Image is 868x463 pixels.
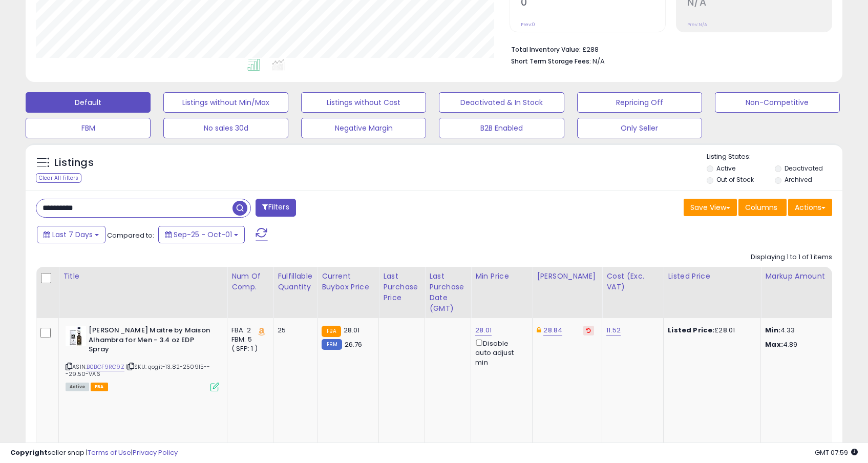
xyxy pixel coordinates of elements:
strong: Copyright [10,448,48,457]
div: Cost (Exc. VAT) [606,271,659,292]
div: seller snap | | [10,448,178,458]
div: Displaying 1 to 1 of 1 items [751,252,832,262]
button: Deactivated & In Stock [439,92,564,113]
button: Default [26,92,151,113]
button: Negative Margin [301,118,426,138]
b: Total Inventory Value: [511,45,581,54]
label: Out of Stock [716,175,754,184]
small: FBM [322,339,342,350]
span: 2025-10-9 07:59 GMT [815,448,858,457]
span: 26.76 [345,340,363,349]
span: N/A [592,56,605,66]
small: Prev: 0 [521,22,535,28]
div: ASIN: [66,326,219,390]
small: Prev: N/A [687,22,707,28]
div: FBA: 2 [231,326,265,335]
label: Deactivated [785,164,823,173]
a: Privacy Policy [133,448,178,457]
div: Last Purchase Date (GMT) [429,271,467,314]
a: 28.84 [543,325,562,335]
a: B0BGF9RG9Z [87,363,124,371]
button: Repricing Off [577,92,702,113]
small: FBA [322,326,341,337]
button: Columns [738,199,787,216]
b: [PERSON_NAME] Maitre by Maison Alhambra for Men - 3.4 oz EDP Spray [89,326,213,357]
label: Archived [785,175,812,184]
div: FBM: 5 [231,335,265,344]
a: 28.01 [475,325,492,335]
div: Current Buybox Price [322,271,374,292]
div: Disable auto adjust min [475,338,524,367]
div: Title [63,271,223,282]
h5: Listings [54,156,94,170]
label: Active [716,164,735,173]
span: Last 7 Days [52,229,93,240]
span: Compared to: [107,230,154,240]
div: ( SFP: 1 ) [231,344,265,353]
button: Actions [788,199,832,216]
a: 11.52 [606,325,621,335]
b: Short Term Storage Fees: [511,57,591,66]
button: Non-Competitive [715,92,840,113]
div: Last Purchase Price [383,271,420,303]
button: B2B Enabled [439,118,564,138]
button: FBM [26,118,151,138]
button: Only Seller [577,118,702,138]
p: 4.33 [765,326,850,335]
div: Min Price [475,271,528,282]
div: Markup Amount [765,271,854,282]
button: Save View [684,199,737,216]
li: £288 [511,43,824,55]
span: Sep-25 - Oct-01 [174,229,232,240]
strong: Max: [765,340,783,349]
span: Columns [745,202,777,213]
div: Clear All Filters [36,173,81,183]
a: Terms of Use [88,448,131,457]
button: No sales 30d [163,118,288,138]
div: Fulfillable Quantity [278,271,313,292]
button: Listings without Cost [301,92,426,113]
span: FBA [91,383,108,391]
div: £28.01 [668,326,753,335]
span: All listings currently available for purchase on Amazon [66,383,89,391]
span: | SKU: qogit-13.82-250915---29.50-VA6 [66,363,210,378]
b: Listed Price: [668,325,714,335]
div: [PERSON_NAME] [537,271,598,282]
div: Num of Comp. [231,271,269,292]
p: 4.89 [765,340,850,349]
p: Listing States: [707,152,842,162]
img: 31m5t53G8TL._SL40_.jpg [66,326,86,346]
div: 25 [278,326,309,335]
button: Listings without Min/Max [163,92,288,113]
div: Listed Price [668,271,756,282]
strong: Min: [765,325,780,335]
span: 28.01 [344,325,360,335]
button: Sep-25 - Oct-01 [158,226,245,243]
button: Filters [256,199,295,217]
button: Last 7 Days [37,226,105,243]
